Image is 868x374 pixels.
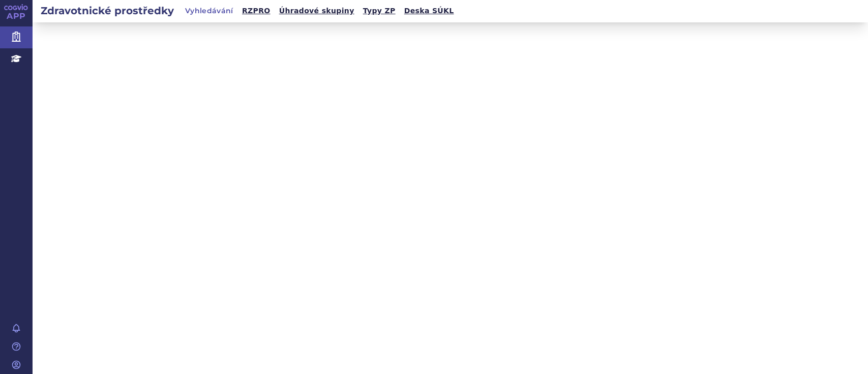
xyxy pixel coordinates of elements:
a: RZPRO [239,4,274,18]
a: Vyhledávání [182,4,236,18]
a: Úhradové skupiny [276,4,357,18]
h2: Zdravotnické prostředky [33,4,182,18]
a: Deska SÚKL [401,4,457,18]
a: Typy ZP [360,4,399,18]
